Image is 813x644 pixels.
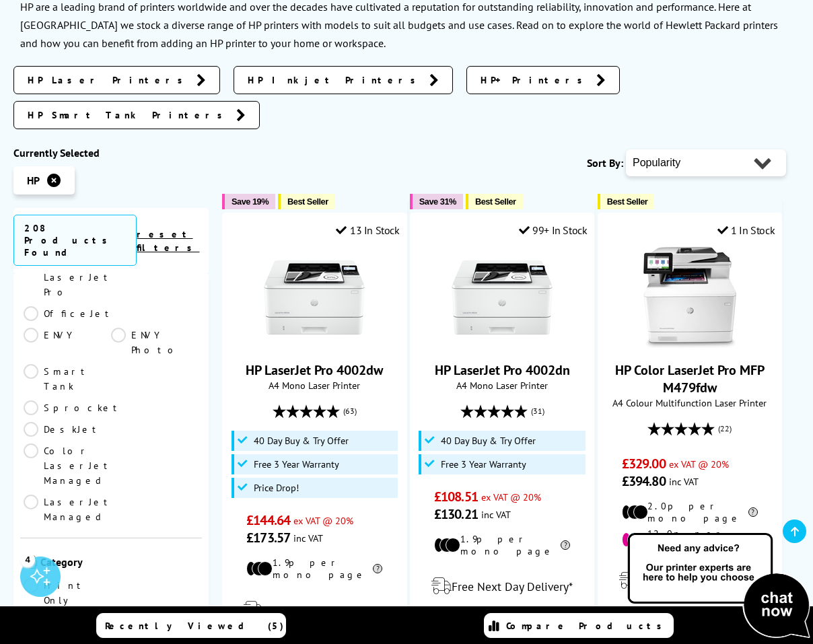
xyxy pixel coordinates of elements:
[232,196,269,207] span: Save 19%
[287,196,328,207] span: Best Seller
[587,156,623,170] span: Sort By:
[434,533,570,557] li: 1.9p per mono page
[229,379,400,392] span: A4 Mono Laser Printer
[278,194,335,209] button: Best Seller
[264,337,365,351] a: HP LaserJet Pro 4002dw
[639,247,740,348] img: HP Color LaserJet Pro MFP M479fdw
[441,459,526,470] span: Free 3 Year Warranty
[24,306,115,321] a: OfficeJet
[481,491,541,503] span: ex VAT @ 20%
[13,101,260,129] a: HP Smart Tank Printers
[13,215,137,266] span: 208 Products Found
[622,528,758,552] li: 12.0p per colour page
[254,459,339,470] span: Free 3 Year Warranty
[343,398,357,424] span: (63)
[441,435,536,446] span: 40 Day Buy & Try Offer
[417,379,588,392] span: A4 Mono Laser Printer
[24,364,111,394] a: Smart Tank
[246,361,383,379] a: HP LaserJet Pro 4002dw
[24,443,114,488] a: Color LaserJet Managed
[622,455,666,472] span: £329.00
[417,567,588,605] div: modal_delivery
[222,194,275,209] button: Save 19%
[639,337,740,351] a: HP Color LaserJet Pro MFP M479fdw
[264,247,365,348] img: HP LaserJet Pro 4002dw
[481,508,511,521] span: inc VAT
[293,514,353,527] span: ex VAT @ 20%
[234,66,453,94] a: HP Inkjet Printers
[336,223,399,237] div: 13 In Stock
[13,66,220,94] a: HP Laser Printers
[40,555,199,571] span: Category
[20,552,35,567] div: 4
[410,194,463,209] button: Save 31%
[111,328,199,357] a: ENVY Photo
[481,73,590,87] span: HP+ Printers
[466,194,523,209] button: Best Seller
[506,620,669,632] span: Compare Products
[452,337,553,351] a: HP LaserJet Pro 4002dn
[24,400,123,415] a: Sprocket
[466,66,620,94] a: HP+ Printers
[669,458,729,470] span: ex VAT @ 20%
[24,328,111,357] a: ENVY
[24,255,114,299] a: Color LaserJet Pro
[475,196,516,207] span: Best Seller
[229,591,400,629] div: modal_delivery
[105,620,284,632] span: Recently Viewed (5)
[717,223,775,237] div: 1 In Stock
[484,613,674,638] a: Compare Products
[96,613,286,638] a: Recently Viewed (5)
[24,578,111,608] a: Print Only
[622,472,666,490] span: £394.80
[434,505,478,523] span: £130.21
[24,422,111,437] a: DeskJet
[24,495,114,524] a: LaserJet Managed
[246,557,382,581] li: 1.9p per mono page
[452,247,553,348] img: HP LaserJet Pro 4002dn
[625,531,813,641] img: Open Live Chat window
[13,146,209,159] div: Currently Selected
[28,108,229,122] span: HP Smart Tank Printers
[137,228,199,254] a: reset filters
[598,194,655,209] button: Best Seller
[28,73,190,87] span: HP Laser Printers
[615,361,765,396] a: HP Color LaserJet Pro MFP M479fdw
[605,562,775,600] div: modal_delivery
[254,435,349,446] span: 40 Day Buy & Try Offer
[246,511,290,529] span: £144.64
[622,500,758,524] li: 2.0p per mono page
[435,361,570,379] a: HP LaserJet Pro 4002dn
[27,174,40,187] span: HP
[293,532,323,544] span: inc VAT
[531,398,544,424] span: (31)
[607,196,648,207] span: Best Seller
[519,223,588,237] div: 99+ In Stock
[605,396,775,409] span: A4 Colour Multifunction Laser Printer
[248,73,423,87] span: HP Inkjet Printers
[434,488,478,505] span: £108.51
[254,482,299,493] span: Price Drop!
[419,196,456,207] span: Save 31%
[718,416,732,441] span: (22)
[669,475,699,488] span: inc VAT
[246,529,290,546] span: £173.57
